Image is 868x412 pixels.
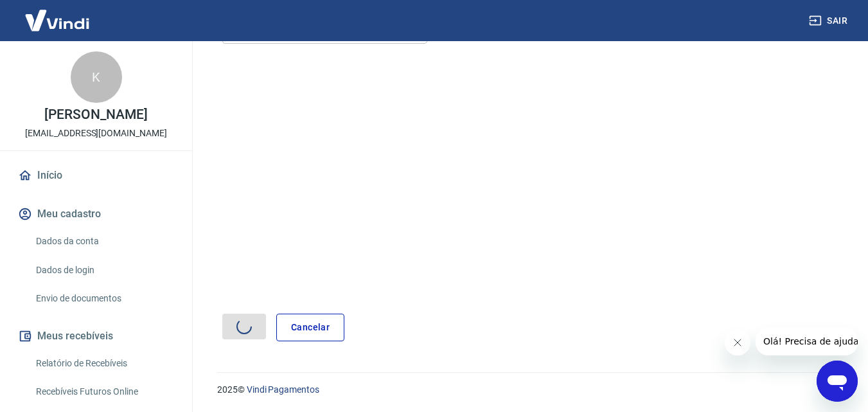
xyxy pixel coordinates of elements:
a: Relatório de Recebíveis [31,350,177,377]
a: Vindi Pagamentos [247,384,319,395]
div: K [71,51,122,103]
a: Dados de login [31,257,177,283]
button: Sair [806,9,853,33]
p: 2025 © [217,383,837,397]
p: [EMAIL_ADDRESS][DOMAIN_NAME] [25,127,167,140]
img: Vindi [15,1,99,40]
a: Dados da conta [31,228,177,255]
p: [PERSON_NAME] [44,108,147,121]
iframe: Mensagem da empresa [756,327,858,355]
a: Início [15,161,177,190]
span: Olá! Precisa de ajuda? [8,9,108,19]
a: Recebíveis Futuros Online [31,379,177,405]
button: Meus recebíveis [15,322,177,350]
button: Meu cadastro [15,200,177,228]
a: Cancelar [276,314,344,341]
iframe: Fechar mensagem [725,330,750,355]
a: Envio de documentos [31,285,177,312]
iframe: Botão para abrir a janela de mensagens [817,361,858,402]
